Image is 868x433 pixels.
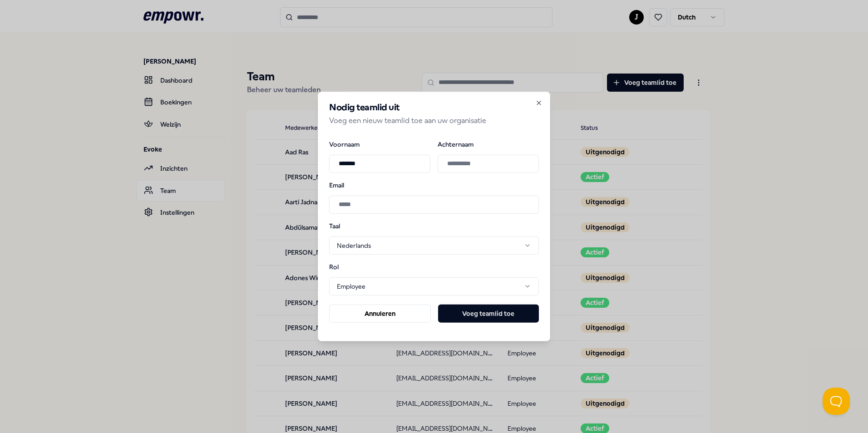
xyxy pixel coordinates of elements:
button: Annuleren [329,305,431,323]
p: Voeg een nieuw teamlid toe aan uw organisatie [329,115,539,127]
label: Achternaam [438,141,539,147]
label: Taal [329,222,376,229]
h2: Nodig teamlid uit [329,103,539,112]
label: Voornaam [329,141,430,147]
label: Rol [329,264,376,270]
button: Voeg teamlid toe [438,305,539,323]
label: Email [329,182,539,188]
